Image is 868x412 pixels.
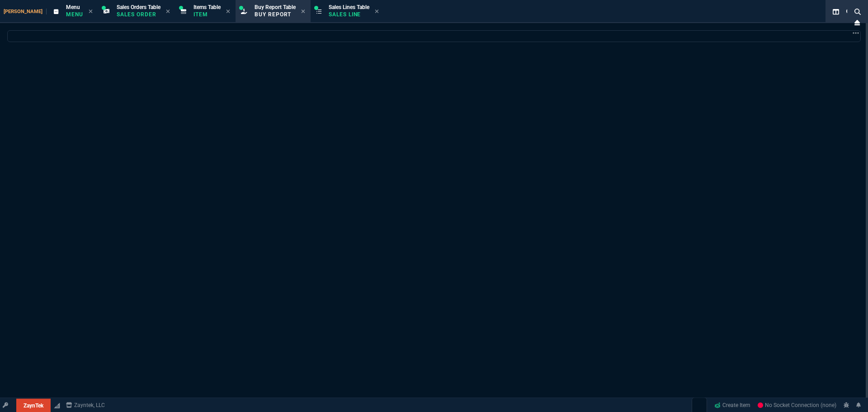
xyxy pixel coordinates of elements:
[255,4,296,10] span: Buy Report Table
[89,8,93,15] nx-icon: Close Tab
[255,11,296,18] p: Buy Report
[329,11,369,18] p: Sales Line
[853,29,859,38] nx-icon: Open New Tab
[4,9,47,14] span: [PERSON_NAME]
[193,11,221,18] p: Item
[329,4,369,10] span: Sales Lines Table
[711,398,754,412] a: Create Item
[843,6,856,17] nx-icon: Search
[301,8,305,15] nx-icon: Close Tab
[63,401,108,409] a: msbcCompanyName
[758,402,836,408] span: No Socket Connection (none)
[226,8,230,15] nx-icon: Close Tab
[117,4,160,10] span: Sales Orders Table
[375,8,379,15] nx-icon: Close Tab
[193,4,221,10] span: Items Table
[66,11,83,18] p: Menu
[117,11,160,18] p: Sales Order
[166,8,170,15] nx-icon: Close Tab
[66,4,80,10] span: Menu
[851,17,863,28] nx-icon: Close Workbench
[829,6,843,17] nx-icon: Split Panels
[851,6,864,17] nx-icon: Search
